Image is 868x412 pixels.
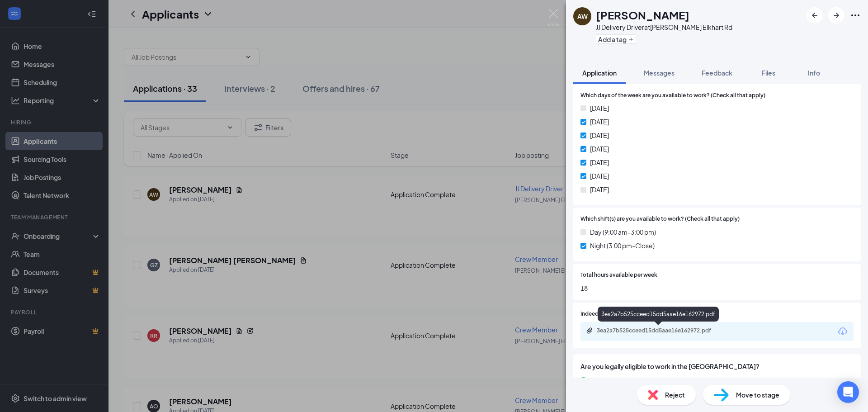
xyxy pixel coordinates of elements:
span: [DATE] [590,117,609,127]
span: Night (3:00 pm-Close) [590,241,655,251]
svg: ArrowRight [831,10,842,21]
span: Which shift(s) are you available to work? (Check all that apply) [580,215,740,223]
span: yes (Correct) [590,375,629,385]
div: 3ea2a7b525cceed15dd5aae16e162972.pdf [597,327,723,334]
span: 18 [580,283,854,293]
span: Day (9:00 am-3:00 pm) [590,227,656,237]
div: JJ Delivery Driver at [PERSON_NAME] Elkhart Rd [596,23,732,32]
span: Files [762,69,775,77]
span: Feedback [702,69,732,77]
span: [DATE] [590,157,609,167]
span: [DATE] [590,171,609,181]
span: Reject [665,390,685,400]
span: Which days of the week are you available to work? (Check all that apply) [580,91,765,100]
span: Messages [644,69,675,77]
span: [DATE] [590,130,609,140]
svg: Ellipses [850,10,861,21]
svg: Paperclip [586,327,593,334]
div: 3ea2a7b525cceed15dd5aae16e162972.pdf [598,307,719,322]
div: AW [577,12,588,21]
button: PlusAdd a tag [596,34,636,44]
span: Info [808,69,820,77]
svg: Plus [628,37,634,42]
span: Total hours available per week [580,271,657,279]
svg: Download [837,326,848,337]
h1: [PERSON_NAME] [596,7,689,23]
span: Application [582,69,617,77]
span: Are you legally eligible to work in the [GEOGRAPHIC_DATA]? [580,361,854,371]
span: Move to stage [736,390,779,400]
span: [DATE] [590,144,609,154]
svg: ArrowLeftNew [809,10,820,21]
button: ArrowRight [828,7,844,24]
a: Paperclip3ea2a7b525cceed15dd5aae16e162972.pdf [586,327,732,336]
span: [DATE] [590,103,609,113]
div: Open Intercom Messenger [837,381,859,403]
button: ArrowLeftNew [807,7,823,24]
span: Indeed Resume [580,310,620,318]
span: [DATE] [590,185,609,194]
